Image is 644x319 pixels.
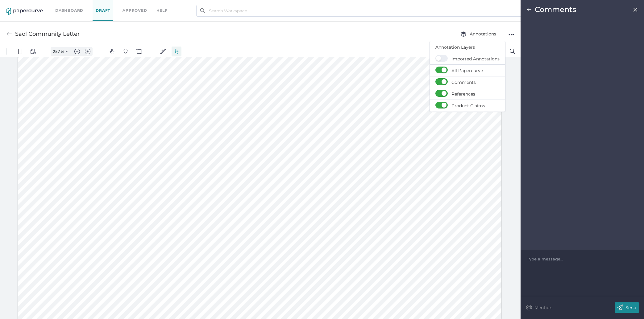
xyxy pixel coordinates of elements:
img: default-leftsidepanel.svg [17,3,22,8]
span: Product Claims [435,100,500,112]
img: annotation-layers.cc6d0e6b.svg [460,31,467,37]
img: close.ba28c622.svg [633,7,638,12]
div: Saol Community Letter [15,28,80,40]
div: help [156,7,168,14]
img: default-pan.svg [109,3,115,8]
span: References [435,88,500,100]
button: Pan [107,1,117,10]
button: Imported Annotations [430,53,505,65]
button: Zoom out [72,1,82,10]
img: shapes-icon.svg [136,3,142,8]
img: default-pin.svg [123,3,128,8]
button: Shapes [134,1,144,10]
button: References [430,88,505,100]
button: Product Claims [430,100,505,112]
button: Annotations [454,28,502,40]
button: Pins [121,1,131,10]
button: Select [172,1,181,10]
button: Zoom in [83,1,93,10]
button: View Controls [28,1,38,10]
button: @Mention [525,302,555,313]
img: default-magnifying-glass.svg [510,3,515,8]
img: papercurve-logo-colour.7244d18c.svg [6,8,43,15]
div: ●●● [509,30,514,39]
button: Comments [430,76,505,88]
button: Send [615,302,639,313]
img: default-viewcontrols.svg [30,3,36,8]
span: Annotation Layers [435,41,500,53]
button: Annotation Layers [430,41,505,53]
img: chevron.svg [65,4,68,7]
img: default-minus.svg [74,3,80,8]
img: default-plus.svg [85,3,90,8]
a: Dashboard [55,7,83,14]
p: Send [625,305,636,310]
input: Set zoom [51,3,61,8]
img: send-comment-button-white.4cf6322a.svg [615,302,625,313]
button: Panel [15,1,24,10]
button: All Papercurve [430,65,505,76]
span: % [61,3,64,8]
img: default-sign.svg [160,3,166,8]
p: Mention [534,305,552,310]
button: Signatures [158,1,168,10]
a: Approved [123,7,147,14]
span: Imported Annotations [435,53,500,64]
button: Search [508,1,517,10]
input: Search Workspace [196,5,571,17]
button: Zoom Controls [62,1,72,10]
span: Annotations [460,31,496,37]
img: left-arrow.b0b58952.svg [527,7,532,12]
img: back-arrow-grey.72011ae3.svg [6,31,12,37]
img: default-select.svg [174,3,179,8]
span: All Papercurve [435,65,500,76]
span: Comments [535,5,576,14]
span: Comments [435,76,500,88]
img: search.bf03fe8b.svg [200,8,205,13]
